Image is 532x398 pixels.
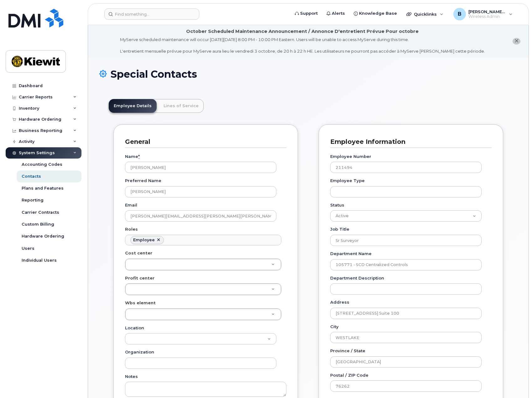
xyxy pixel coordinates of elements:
label: Organization [125,349,154,355]
label: Profit center [125,275,154,281]
label: Job Title [330,226,349,232]
label: Email [125,202,137,208]
label: Roles [125,226,138,232]
label: Province / State [330,348,365,354]
a: Employee Details [109,99,157,113]
label: Employee Type [330,178,365,184]
abbr: required [138,154,140,159]
label: Department Description [330,275,384,281]
button: close notification [513,38,520,45]
div: October Scheduled Maintenance Announcement / Annonce D'entretient Prévue Pour octobre [186,28,419,35]
label: Address [330,299,349,305]
div: Employee [133,238,155,243]
h3: General [125,138,282,146]
h1: Special Contacts [99,69,517,80]
label: Postal / ZIP Code [330,372,368,378]
a: Lines of Service [159,99,204,113]
div: MyServe scheduled maintenance will occur [DATE][DATE] 8:00 PM - 10:00 PM Eastern. Users will be u... [120,37,485,54]
label: Department Name [330,251,372,257]
label: Name [125,154,140,160]
label: Wbs element [125,300,156,306]
label: Cost center [125,250,152,256]
label: Preferred Name [125,178,161,184]
label: Notes [125,374,138,380]
label: City [330,324,339,330]
label: Status [330,202,344,208]
label: Location [125,325,144,331]
label: Employee Number [330,154,371,160]
h3: Employee Information [330,138,487,146]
